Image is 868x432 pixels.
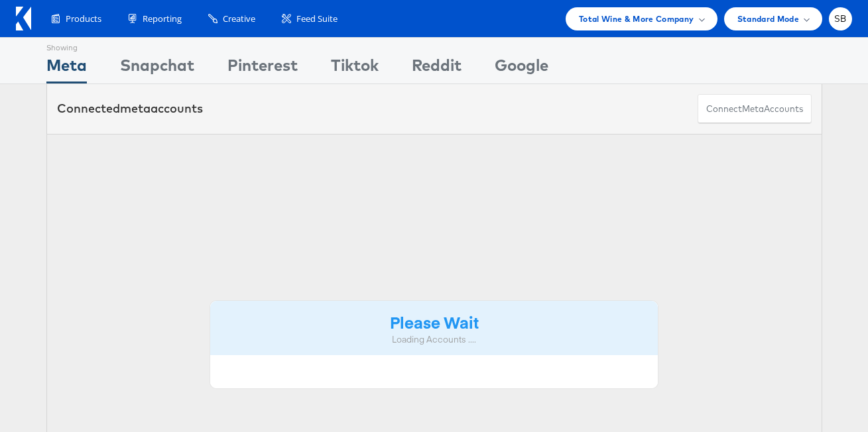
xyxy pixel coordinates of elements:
[331,54,379,83] div: Tiktok
[57,100,203,117] div: Connected accounts
[66,13,101,25] span: Products
[698,94,812,124] button: ConnectmetaAccounts
[495,54,548,83] div: Google
[296,13,338,25] span: Feed Suite
[220,333,649,346] div: Loading Accounts ....
[390,311,479,333] strong: Please Wait
[834,15,847,23] span: SB
[227,54,298,83] div: Pinterest
[143,13,182,25] span: Reporting
[120,101,151,116] span: meta
[737,12,799,26] span: Standard Mode
[120,54,194,83] div: Snapchat
[223,13,255,25] span: Creative
[579,12,694,26] span: Total Wine & More Company
[46,54,87,83] div: Meta
[46,38,87,54] div: Showing
[742,103,764,115] span: meta
[412,54,462,83] div: Reddit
